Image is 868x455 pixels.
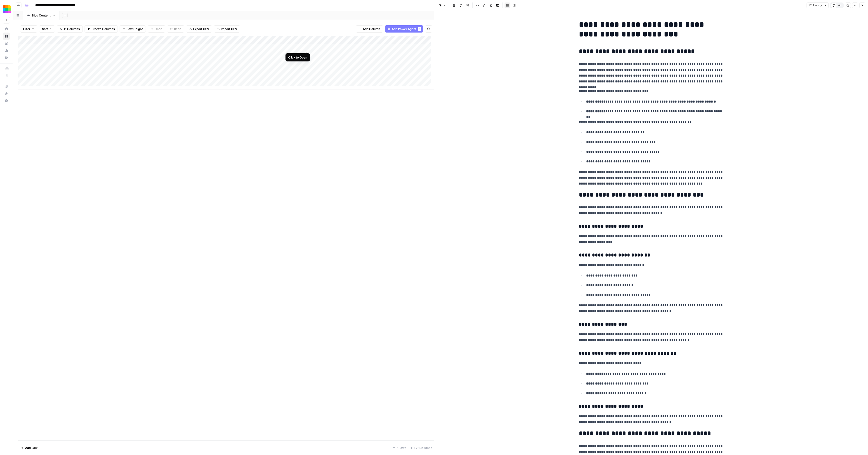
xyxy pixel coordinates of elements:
[148,25,165,33] button: Undo
[3,47,10,54] a: Usage
[3,83,10,90] a: AirOps Academy
[23,27,30,31] span: Filter
[3,5,11,13] img: Smallpdf Logo
[392,27,416,31] span: Add Power Agent
[3,97,10,104] button: Help + Support
[20,25,37,33] button: Filter
[42,27,48,31] span: Sort
[3,4,10,15] button: Workspace: Smallpdf
[127,27,143,31] span: Row Height
[32,13,51,18] div: Blog Content
[39,25,55,33] button: Sort
[391,444,408,451] div: 5 Rows
[25,446,38,450] span: Add Row
[120,25,146,33] button: Row Height
[807,2,829,8] button: 1,119 words
[167,25,184,33] button: Redo
[85,25,118,33] button: Freeze Columns
[221,27,237,31] span: Import CSV
[3,33,10,40] a: Browse
[92,27,115,31] span: Freeze Columns
[193,27,209,31] span: Export CSV
[3,25,10,33] a: Home
[23,11,59,20] a: Blog Content
[3,90,10,97] div: What's new?
[418,27,421,31] div: 3
[419,27,420,31] span: 3
[155,27,162,31] span: Undo
[214,25,240,33] button: Import CSV
[57,25,83,33] button: 11 Columns
[18,444,40,451] button: Add Row
[64,27,80,31] span: 11 Columns
[385,25,423,33] button: Add Power Agent3
[3,90,10,97] button: What's new?
[3,40,10,47] a: Your Data
[288,55,307,60] div: Click to Open
[174,27,181,31] span: Redo
[809,3,823,7] span: 1,119 words
[408,444,434,451] div: 11/11 Columns
[363,27,380,31] span: Add Column
[186,25,212,33] button: Export CSV
[356,25,383,33] button: Add Column
[3,54,10,61] a: Settings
